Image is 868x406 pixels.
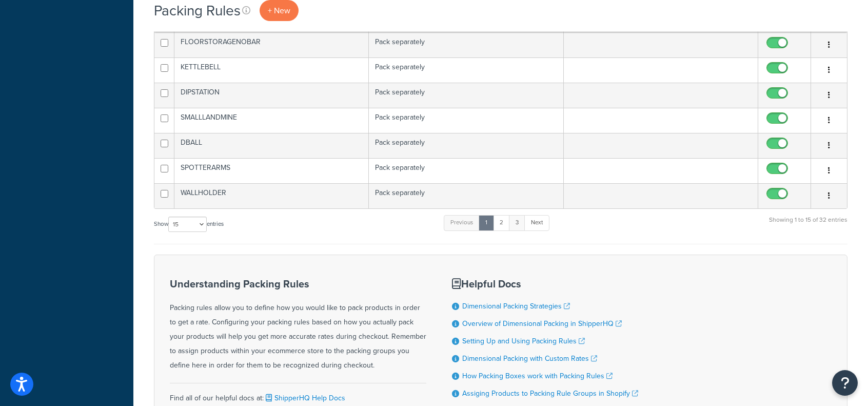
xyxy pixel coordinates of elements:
[462,318,622,329] a: Overview of Dimensional Packing in ShipperHQ
[493,215,510,230] a: 2
[264,393,345,403] a: ShipperHQ Help Docs
[369,108,563,133] td: Pack separately
[479,215,494,230] a: 1
[369,57,563,83] td: Pack separately
[174,83,369,108] td: DIPSTATION
[462,371,613,381] a: How Packing Boxes work with Packing Rules
[509,215,525,230] a: 3
[462,301,570,312] a: Dimensional Packing Strategies
[168,217,207,232] select: Showentries
[369,183,563,208] td: Pack separately
[369,32,563,57] td: Pack separately
[170,278,426,373] div: Packing rules allow you to define how you would like to pack products in order to get a rate. Con...
[174,183,369,208] td: WALLHOLDER
[174,158,369,183] td: SPOTTERARMS
[174,32,369,57] td: FLOORSTORAGENOBAR
[524,215,549,230] a: Next
[444,215,480,230] a: Previous
[170,383,426,405] div: Find all of our helpful docs at:
[174,108,369,133] td: SMALLLANDMINE
[462,353,597,364] a: Dimensional Packing with Custom Rates
[268,5,290,16] span: + New
[369,158,563,183] td: Pack separately
[154,1,241,21] h1: Packing Rules
[832,370,858,396] button: Open Resource Center
[170,278,426,289] h3: Understanding Packing Rules
[452,278,638,289] h3: Helpful Docs
[369,133,563,158] td: Pack separately
[462,336,585,346] a: Setting Up and Using Packing Rules
[154,217,224,232] label: Show entries
[369,83,563,108] td: Pack separately
[174,133,369,158] td: DBALL
[769,214,847,236] div: Showing 1 to 15 of 32 entries
[174,57,369,83] td: KETTLEBELL
[462,388,638,399] a: Assiging Products to Packing Rule Groups in Shopify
